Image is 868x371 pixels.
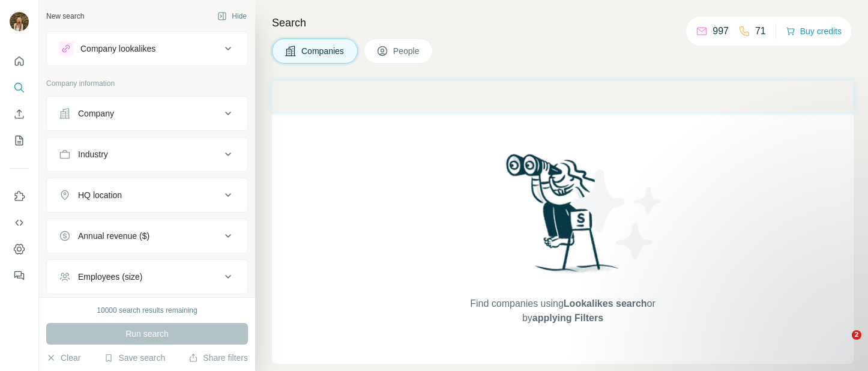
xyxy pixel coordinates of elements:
div: Annual revenue ($) [78,230,149,242]
button: My lists [10,130,29,151]
div: HQ location [78,189,122,201]
p: 71 [755,24,766,38]
div: Company lookalikes [80,43,155,55]
img: Avatar [10,12,29,31]
button: Buy credits [786,23,842,40]
button: Hide [209,7,255,25]
button: Use Surfe API [10,212,29,234]
button: Annual revenue ($) [47,222,247,250]
span: 2 [852,330,861,340]
button: HQ location [47,181,247,210]
button: Enrich CSV [10,103,29,125]
span: People [393,45,421,57]
button: Clear [46,352,80,364]
iframe: Intercom live chat [827,330,856,359]
button: Company lookalikes [47,34,247,63]
div: New search [46,11,84,22]
img: Surfe Illustration - Woman searching with binoculars [501,151,625,285]
p: Company information [46,78,248,89]
div: Industry [78,148,108,160]
button: Feedback [10,265,29,286]
span: applying Filters [532,313,603,323]
button: Quick start [10,50,29,72]
button: Search [10,77,29,98]
img: Surfe Illustration - Stars [563,160,671,268]
button: Dashboard [10,238,29,260]
button: Industry [47,140,247,169]
h4: Search [272,14,854,31]
div: 10000 search results remaining [97,305,197,316]
button: Use Surfe on LinkedIn [10,185,29,207]
iframe: Banner [272,80,854,112]
span: Find companies using or by [466,297,659,325]
button: Save search [104,352,165,364]
button: Employees (size) [47,262,247,291]
div: Employees (size) [78,271,142,283]
span: Lookalikes search [564,298,647,309]
button: Company [47,99,247,128]
button: Share filters [188,352,248,364]
p: 997 [713,24,729,38]
span: Companies [301,45,345,57]
div: Company [78,107,114,119]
